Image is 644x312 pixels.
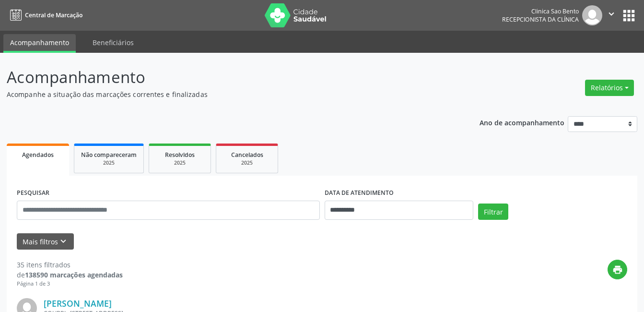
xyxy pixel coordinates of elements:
[231,151,263,159] span: Cancelados
[612,264,623,275] i: print
[22,151,54,159] span: Agendados
[81,151,137,159] span: Não compareceram
[7,7,82,23] a: Central de Marcação
[621,7,637,24] button: apps
[44,298,112,309] a: [PERSON_NAME]
[480,116,564,128] p: Ano de acompanhamento
[608,260,627,279] button: print
[602,5,621,25] button: 
[156,159,204,167] div: 2025
[606,9,617,19] i: 
[585,80,634,96] button: Relatórios
[502,15,579,24] span: Recepcionista da clínica
[25,11,82,19] span: Central de Marcação
[165,151,195,159] span: Resolvidos
[3,34,76,53] a: Acompanhamento
[325,186,394,201] label: DATA DE ATENDIMENTO
[17,260,123,270] div: 35 itens filtrados
[81,159,137,167] div: 2025
[17,270,123,280] div: de
[17,233,74,250] button: Mais filtroskeyboard_arrow_down
[58,236,69,247] i: keyboard_arrow_down
[86,34,141,51] a: Beneficiários
[7,89,448,99] p: Acompanhe a situação das marcações correntes e finalizadas
[17,186,49,201] label: PESQUISAR
[478,204,508,220] button: Filtrar
[17,280,123,288] div: Página 1 de 3
[223,159,271,167] div: 2025
[25,270,123,279] strong: 138590 marcações agendadas
[7,65,448,89] p: Acompanhamento
[582,5,602,25] img: img
[502,7,579,15] div: Clinica Sao Bento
